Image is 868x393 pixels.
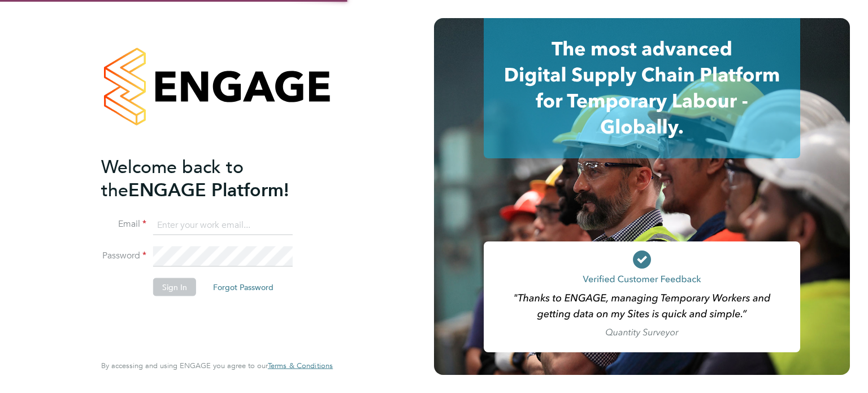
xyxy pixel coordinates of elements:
[101,361,333,370] span: By accessing and using ENGAGE you agree to our
[101,156,244,201] span: Welcome back to the
[153,278,196,296] button: Sign In
[101,218,146,230] label: Email
[204,278,283,296] button: Forgot Password
[101,155,322,201] h2: ENGAGE Platform!
[101,250,146,262] label: Password
[268,361,333,370] span: Terms & Conditions
[153,215,293,235] input: Enter your work email...
[268,361,333,370] a: Terms & Conditions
